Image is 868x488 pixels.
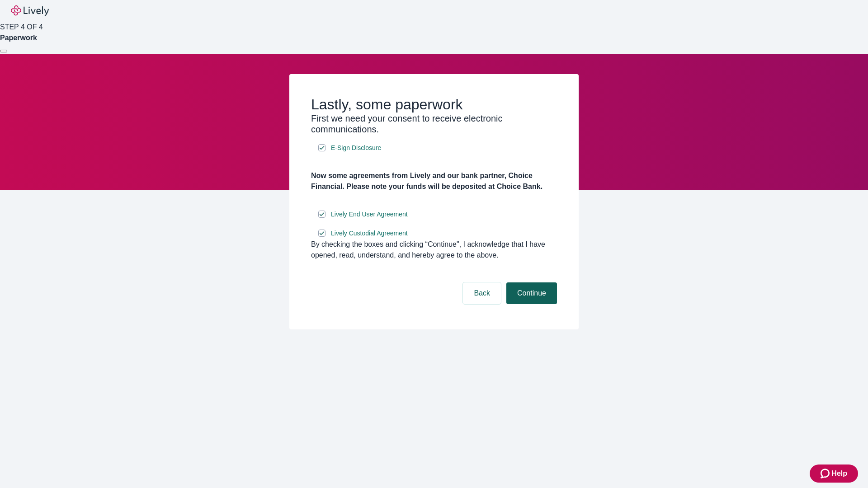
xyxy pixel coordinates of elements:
button: Back [463,282,501,304]
a: e-sign disclosure document [329,209,410,220]
a: e-sign disclosure document [329,228,410,239]
div: By checking the boxes and clicking “Continue", I acknowledge that I have opened, read, understand... [311,239,557,261]
span: Lively End User Agreement [331,210,408,219]
span: Help [831,468,847,479]
button: Zendesk support iconHelp [810,465,858,483]
a: e-sign disclosure document [329,142,383,154]
span: Lively Custodial Agreement [331,229,408,238]
svg: Zendesk support icon [821,468,831,479]
img: Lively [11,5,49,16]
h2: Lastly, some paperwork [311,96,557,113]
button: Continue [506,282,557,304]
span: E-Sign Disclosure [331,143,381,153]
h3: First we need your consent to receive electronic communications. [311,113,557,135]
h4: Now some agreements from Lively and our bank partner, Choice Financial. Please note your funds wi... [311,170,557,192]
